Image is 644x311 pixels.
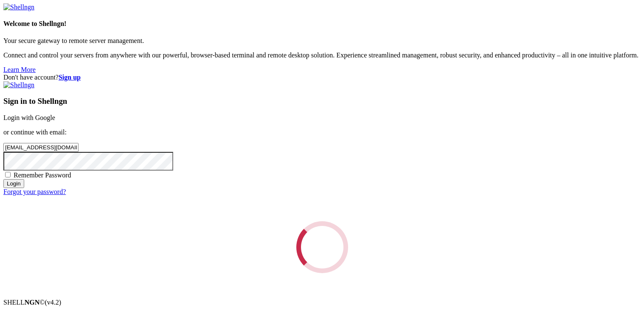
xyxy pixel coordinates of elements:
[3,81,34,89] img: Shellngn
[14,171,71,179] span: Remember Password
[45,299,62,306] span: 4.2.0
[3,188,66,195] a: Forgot your password?
[3,3,34,11] img: Shellngn
[25,299,40,306] b: NGN
[5,172,11,177] input: Remember Password
[3,51,641,59] p: Connect and control your servers from anywhere with our powerful, browser-based terminal and remo...
[3,20,641,28] h4: Welcome to Shellngn!
[286,211,358,283] div: Loading...
[3,74,641,81] div: Don't have account?
[3,299,61,306] span: SHELL ©
[3,128,641,136] p: or continue with email:
[3,179,24,188] input: Login
[3,143,79,152] input: Email address
[3,114,55,121] a: Login with Google
[3,66,36,73] a: Learn More
[3,97,641,106] h3: Sign in to Shellngn
[59,74,81,81] a: Sign up
[3,37,641,45] p: Your secure gateway to remote server management.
